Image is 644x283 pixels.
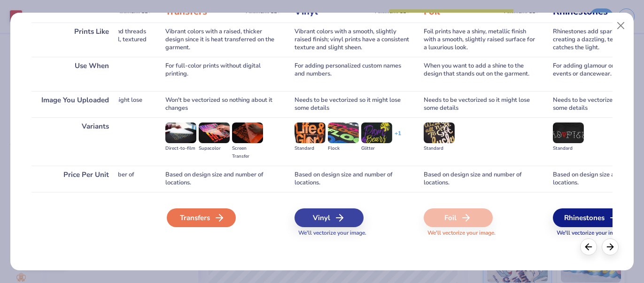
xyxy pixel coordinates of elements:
img: Screen Transfer [232,122,263,143]
img: Supacolor [199,122,230,143]
div: Vibrant colors with a raised, thicker design since it is heat transferred on the garment. [165,23,280,57]
div: Based on design size and number of locations. [36,166,151,192]
div: Standard [553,145,584,153]
div: Standard [424,145,455,153]
img: Direct-to-film [165,122,196,143]
div: Needs to be vectorized so it might lose some details [36,91,151,117]
div: Foil [424,208,493,227]
span: We'll vectorize your image. [295,229,410,237]
div: Glitter [361,145,392,153]
div: For adding personalized custom names and numbers. [295,57,410,91]
div: Rhinestones [553,208,631,227]
img: Standard [295,122,326,143]
div: Price Per Unit [31,166,118,192]
div: Standard [295,145,326,153]
img: Standard [553,122,584,143]
div: When you want to add a shine to the design that stands out on the garment. [424,57,539,91]
div: Flock [328,145,359,153]
div: Based on design size and number of locations. [295,166,410,192]
div: Won't be vectorized so nothing about it changes [165,91,280,117]
div: For large-area embroidery. [36,57,151,91]
img: Glitter [361,122,392,143]
div: Variants [31,117,118,166]
div: Direct-to-film [165,145,196,153]
div: Vinyl [295,208,364,227]
div: Vibrant colors with a smooth, slightly raised finish; vinyl prints have a consistent texture and ... [295,23,410,57]
div: Transfers [167,208,236,227]
div: Needs to be vectorized so it might lose some details [424,91,539,117]
div: Use When [31,57,118,91]
div: Needs to be vectorized so it might lose some details [295,91,410,117]
div: Based on design size and number of locations. [165,166,280,192]
div: + 1 [395,130,401,145]
div: Image You Uploaded [31,91,118,117]
img: Flock [328,122,359,143]
span: We'll vectorize your image. [424,229,539,237]
div: Based on design size and number of locations. [424,166,539,192]
div: Prints Like [31,23,118,57]
button: Close [612,17,630,35]
img: Standard [424,122,455,143]
div: Foil prints have a shiny, metallic finish with a smooth, slightly raised surface for a luxurious ... [424,23,539,57]
div: Supacolor [199,145,230,153]
div: Screen Transfer [232,145,263,161]
div: For full-color prints without digital printing. [165,57,280,91]
div: Incorporates various fabrics and threads for a raised, multi-dimensional, textured look. [36,23,151,57]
